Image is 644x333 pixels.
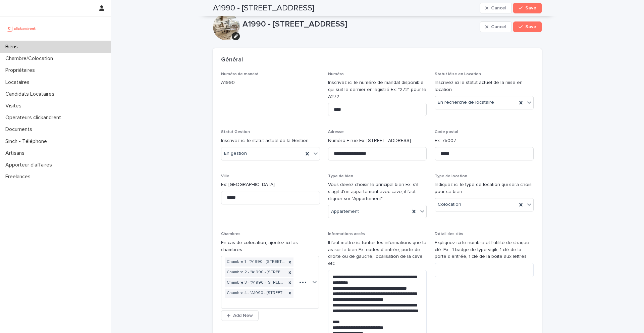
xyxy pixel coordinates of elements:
div: Chambre 2 - "A1990 - [STREET_ADDRESS]" [225,268,286,277]
span: Adresse [328,130,344,134]
p: Chambre/Colocation [3,55,58,62]
span: Colocation [438,201,461,208]
p: Ex: [GEOGRAPHIC_DATA] [221,181,320,188]
p: Inscrivez ici le statut actuel de la Gestion [221,137,320,144]
span: Ville [221,174,229,178]
h2: A1990 - [STREET_ADDRESS] [213,3,314,13]
span: Cancel [491,25,506,29]
div: Chambre 1 - "A1990 - [STREET_ADDRESS]" [225,257,286,267]
span: Numéro [328,72,344,76]
button: Add New [221,310,259,321]
p: Candidats Locataires [3,91,60,97]
div: Chambre 3 - "A1990 - [STREET_ADDRESS]" [225,278,286,287]
p: Artisans [3,150,30,156]
p: Vous devez choisir le principal bien Ex: s'il s'agit d'un appartement avec cave, il faut cliquer ... [328,181,427,202]
p: Visites [3,103,27,109]
p: Apporteur d'affaires [3,162,57,168]
button: Cancel [480,3,512,13]
span: Numéro de mandat [221,72,259,76]
p: En cas de colocation, ajoutez ici les chambres [221,239,320,253]
span: Code postal [435,130,458,134]
span: Appartement [331,208,359,215]
p: Indiquez ici le type de location qui sera choisi pour ce bien. [435,181,534,195]
p: A1990 [221,79,320,86]
p: Expliquez ici le nombre et l'utilité de chaque clé. Ex : 1 badge de type vigik, 1 clé de la porte... [435,239,534,260]
span: Add New [233,313,253,318]
span: Cancel [491,6,506,10]
p: A1990 - [STREET_ADDRESS] [243,19,477,29]
span: En gestion [224,150,247,157]
span: Informations accès [328,232,365,236]
div: Chambre 4 - "A1990 - [STREET_ADDRESS]" [225,289,286,298]
span: Save [525,25,536,29]
span: Statut Mise en Location [435,72,481,76]
span: En recherche de locataire [438,99,494,106]
p: Locataires [3,79,35,86]
p: Biens [3,44,23,50]
button: Cancel [480,21,512,32]
img: UCB0brd3T0yccxBKYDjQ [5,22,38,35]
span: Chambres [221,232,240,236]
p: Ex: 75007 [435,137,534,144]
p: Inscrivez ici le numéro de mandat disponible qui suit le dernier enregistré Ex: "272" pour le A272 [328,79,427,100]
p: Propriétaires [3,67,40,74]
p: Documents [3,126,38,133]
p: Numéro + rue Ex: [STREET_ADDRESS] [328,137,427,144]
h2: Général [221,56,243,64]
p: Inscrivez ici le statut actuel de la mise en location [435,79,534,93]
button: Save [513,3,542,13]
span: Détail des clés [435,232,463,236]
button: Save [513,21,542,32]
p: Sinch - Téléphone [3,138,52,145]
span: Type de location [435,174,467,178]
p: Operateurs clickandrent [3,114,66,121]
span: Save [525,6,536,10]
p: Il faut mettre ici toutes les informations que tu as sur le bien Ex: codes d'entrée, porte de dro... [328,239,427,267]
span: Statut Gestion [221,130,250,134]
span: Type de bien [328,174,353,178]
p: Freelances [3,174,36,180]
